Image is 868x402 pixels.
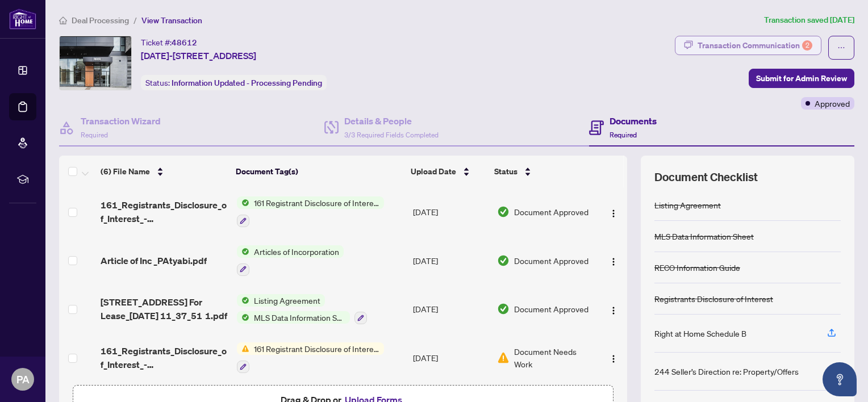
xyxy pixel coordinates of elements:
[408,285,493,334] td: [DATE]
[497,206,510,218] img: Document Status
[497,303,510,315] img: Document Status
[172,78,322,88] span: Information Updated - Processing Pending
[249,342,384,355] span: 161 Registrant Disclosure of Interest - Disposition ofProperty
[514,206,589,218] span: Document Approved
[16,371,30,387] span: PA
[344,131,439,139] span: 3/3 Required Fields Completed
[101,165,150,178] span: (6) File Name
[837,44,845,52] span: ellipsis
[101,198,227,225] span: 161_Registrants_Disclosure_of_Interest_-_Disposition_of_Property_-_OREA 2 EXECUTED.pdf
[249,294,325,307] span: Listing Agreement
[141,49,256,62] span: [DATE]-[STREET_ADDRESS]
[609,354,618,363] img: Logo
[141,36,197,49] div: Ticket #:
[604,349,623,367] button: Logo
[654,327,746,340] div: Right at Home Schedule B
[654,199,721,211] div: Listing Agreement
[497,254,510,267] img: Document Status
[141,15,202,26] span: View Transaction
[408,333,493,382] td: [DATE]
[604,203,623,221] button: Logo
[96,156,231,187] th: (6) File Name
[654,169,758,185] span: Document Checklist
[610,131,637,139] span: Required
[172,37,197,48] span: 48612
[654,365,799,378] div: 244 Seller’s Direction re: Property/Offers
[609,209,618,218] img: Logo
[133,14,137,27] li: /
[514,303,589,315] span: Document Approved
[249,245,344,258] span: Articles of Incorporation
[237,245,249,258] img: Status Icon
[514,254,589,267] span: Document Approved
[60,36,131,90] img: IMG-W12341306_1.jpg
[141,75,327,90] div: Status:
[249,196,384,209] span: 161 Registrant Disclosure of Interest - Disposition ofProperty
[101,295,227,323] span: [STREET_ADDRESS] For Lease_[DATE] 11_37_51 1.pdf
[609,306,618,315] img: Logo
[609,257,618,266] img: Logo
[675,36,821,55] button: Transaction Communication2
[764,14,854,27] article: Transaction saved [DATE]
[101,254,207,267] span: Article of Inc _PAtyabi.pdf
[81,114,161,128] h4: Transaction Wizard
[494,165,518,178] span: Status
[237,342,249,355] img: Status Icon
[72,15,129,26] span: Deal Processing
[237,294,249,307] img: Status Icon
[408,187,493,236] td: [DATE]
[59,16,67,24] span: home
[249,311,350,324] span: MLS Data Information Sheet
[490,156,594,187] th: Status
[654,230,754,242] div: MLS Data Information Sheet
[654,292,773,305] div: Registrants Disclosure of Interest
[514,345,593,370] span: Document Needs Work
[604,300,623,318] button: Logo
[756,69,847,87] span: Submit for Admin Review
[749,69,854,88] button: Submit for Admin Review
[237,196,384,227] button: Status Icon161 Registrant Disclosure of Interest - Disposition ofProperty
[237,245,344,276] button: Status IconArticles of Incorporation
[823,362,857,396] button: Open asap
[237,311,249,324] img: Status Icon
[237,196,249,209] img: Status Icon
[411,165,456,178] span: Upload Date
[9,9,36,30] img: logo
[408,236,493,285] td: [DATE]
[237,342,384,373] button: Status Icon161 Registrant Disclosure of Interest - Disposition ofProperty
[604,252,623,270] button: Logo
[698,36,812,55] div: Transaction Communication
[654,261,740,274] div: RECO Information Guide
[344,114,439,128] h4: Details & People
[101,344,227,371] span: 161_Registrants_Disclosure_of_Interest_-_Disposition_of_Property_-_OREA 2.pdf
[610,114,657,128] h4: Documents
[231,156,406,187] th: Document Tag(s)
[237,294,367,325] button: Status IconListing AgreementStatus IconMLS Data Information Sheet
[81,131,108,139] span: Required
[497,351,510,364] img: Document Status
[802,40,812,51] div: 2
[815,97,850,110] span: Approved
[406,156,490,187] th: Upload Date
